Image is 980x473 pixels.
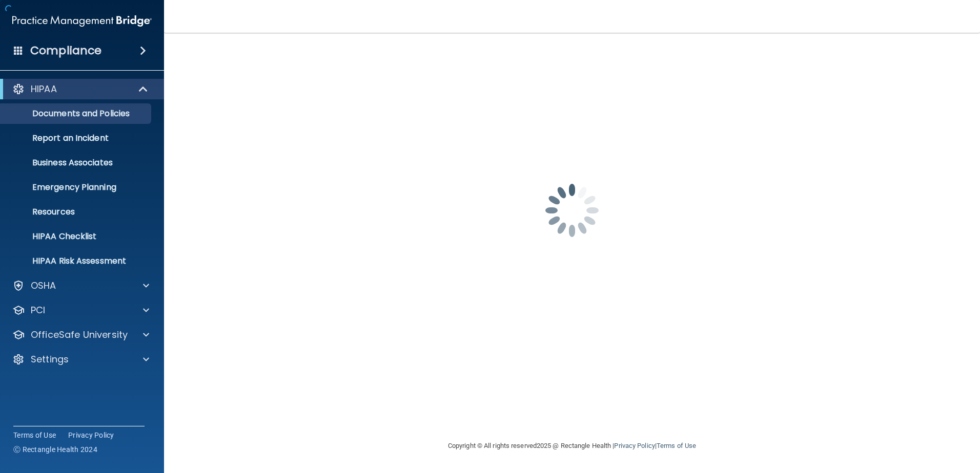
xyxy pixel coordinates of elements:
[12,304,149,316] a: PCI
[31,353,69,365] p: Settings
[7,207,147,217] p: Resources
[68,430,114,440] a: Privacy Policy
[7,256,147,266] p: HIPAA Risk Assessment
[31,329,128,341] p: OfficeSafe University
[12,353,149,365] a: Settings
[657,442,696,449] a: Terms of Use
[30,44,101,58] h4: Compliance
[31,83,57,95] p: HIPAA
[7,109,147,119] p: Documents and Policies
[12,279,149,292] a: OSHA
[7,182,147,192] p: Emergency Planning
[385,429,759,462] div: Copyright © All rights reserved 2025 @ Rectangle Health | |
[31,304,45,316] p: PCI
[31,279,56,292] p: OSHA
[7,133,147,143] p: Report an Incident
[12,329,149,341] a: OfficeSafe University
[7,158,147,168] p: Business Associates
[13,444,97,455] span: Ⓒ Rectangle Health 2024
[12,83,149,95] a: HIPAA
[614,442,655,449] a: Privacy Policy
[521,159,623,262] img: spinner.e123f6fc.gif
[13,430,56,440] a: Terms of Use
[12,11,152,31] img: PMB logo
[7,231,147,242] p: HIPAA Checklist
